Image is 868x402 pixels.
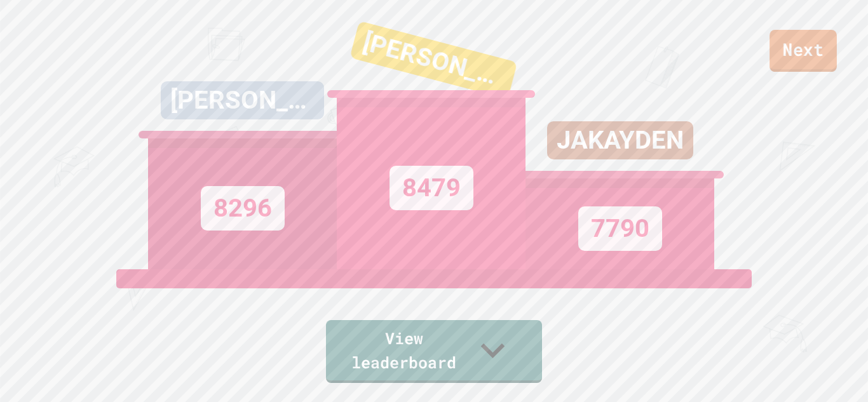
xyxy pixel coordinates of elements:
div: 7790 [578,206,662,251]
div: [PERSON_NAME] [161,81,324,119]
div: JAKAYDEN [547,121,693,159]
a: Next [770,30,837,72]
a: View leaderboard [326,320,542,383]
div: [PERSON_NAME] [349,21,517,99]
div: 8296 [201,186,285,231]
div: 8479 [390,166,473,210]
